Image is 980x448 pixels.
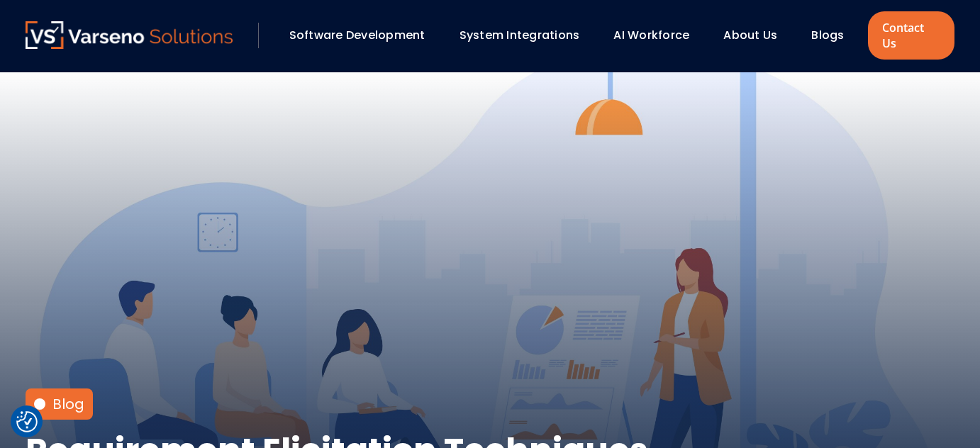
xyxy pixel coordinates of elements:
[868,11,954,60] a: Contact Us
[452,23,600,47] div: System Integrations
[52,394,84,414] a: Blog
[613,27,689,43] a: AI Workforce
[606,23,709,47] div: AI Workforce
[16,411,38,432] img: Revisit consent button
[723,27,777,43] a: About Us
[811,27,844,43] a: Blogs
[282,23,445,47] div: Software Development
[716,23,797,47] div: About Us
[460,27,580,43] a: System Integrations
[26,21,233,49] img: Varseno Solutions – Product Engineering & IT Services
[289,27,425,43] a: Software Development
[26,21,233,50] a: Varseno Solutions – Product Engineering & IT Services
[804,23,864,47] div: Blogs
[16,411,38,432] button: Cookie Settings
